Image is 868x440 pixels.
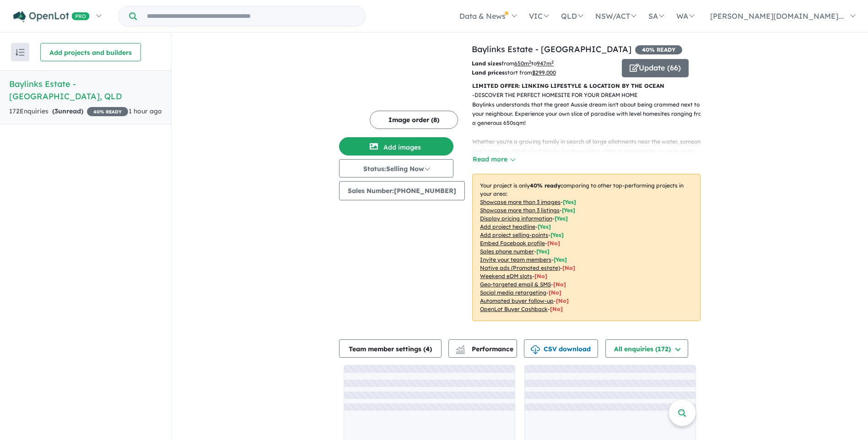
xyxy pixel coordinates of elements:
[563,199,576,205] span: [ Yes ]
[554,256,567,263] span: [ Yes ]
[9,78,162,102] h5: Baylinks Estate - [GEOGRAPHIC_DATA] , QLD
[87,107,128,116] span: 40 % READY
[457,345,513,353] span: Performance
[551,59,554,64] sup: 2
[370,111,458,129] button: Image order (8)
[553,281,566,288] span: [No]
[532,69,556,76] u: $ 299,000
[480,281,551,288] u: Geo-targeted email & SMS
[529,59,531,64] sup: 2
[536,248,550,255] span: [ Yes ]
[524,339,598,358] button: CSV download
[339,339,442,358] button: Team member settings (4)
[547,240,560,247] span: [ No ]
[472,91,708,258] p: - DISCOVER THE PERFECT HOMESITE FOR YOUR DREAM HOME Baylinks understands that the great Aussie dr...
[480,207,560,214] u: Showcase more than 3 listings
[472,59,615,68] p: from
[339,137,453,156] button: Add images
[472,60,501,67] b: Land sizes
[531,345,540,354] img: download icon
[139,6,363,26] input: Try estate name, suburb, builder or developer
[339,159,453,177] button: Status:Selling Now
[480,199,561,205] u: Showcase more than 3 images
[622,59,689,77] button: Update (66)
[456,348,465,354] img: bar-chart.svg
[480,306,548,312] u: OpenLot Buyer Cashback
[480,240,545,247] u: Embed Facebook profile
[534,273,547,279] span: [No]
[549,289,561,296] span: [No]
[562,207,575,214] span: [ Yes ]
[480,273,532,279] u: Weekend eDM slots
[13,11,90,22] img: Openlot PRO Logo White
[556,297,569,304] span: [No]
[52,107,83,115] strong: ( unread)
[480,231,548,238] u: Add project selling-points
[480,264,560,271] u: Native ads (Promoted estate)
[480,215,552,222] u: Display pricing information
[16,49,25,56] img: sort.svg
[456,345,464,350] img: line-chart.svg
[537,60,554,67] u: 947 m
[472,81,701,91] p: LIMITED OFFER: LINKING LIFESTYLE & LOCATION BY THE OCEAN
[531,60,554,67] span: to
[480,248,534,255] u: Sales phone number
[480,256,551,263] u: Invite your team members
[562,264,575,271] span: [No]
[538,223,551,230] span: [ Yes ]
[555,215,568,222] span: [ Yes ]
[480,289,546,296] u: Social media retargeting
[472,44,631,54] a: Baylinks Estate - [GEOGRAPHIC_DATA]
[40,43,141,61] button: Add projects and builders
[480,223,535,230] u: Add project headline
[710,11,844,21] span: [PERSON_NAME][DOMAIN_NAME]...
[54,107,58,115] span: 3
[129,107,162,115] span: 1 hour ago
[472,69,505,76] b: Land prices
[426,345,430,353] span: 4
[448,339,517,358] button: Performance
[339,181,465,200] button: Sales Number:[PHONE_NUMBER]
[530,182,561,189] b: 40 % ready
[605,339,688,358] button: All enquiries (172)
[9,106,128,117] div: 172 Enquir ies
[550,306,563,312] span: [No]
[550,231,564,238] span: [ Yes ]
[472,174,701,321] p: Your project is only comparing to other top-performing projects in your area: - - - - - - - - - -...
[514,60,531,67] u: 650 m
[472,68,615,77] p: start from
[635,45,682,54] span: 40 % READY
[472,154,515,165] button: Read more
[480,297,554,304] u: Automated buyer follow-up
